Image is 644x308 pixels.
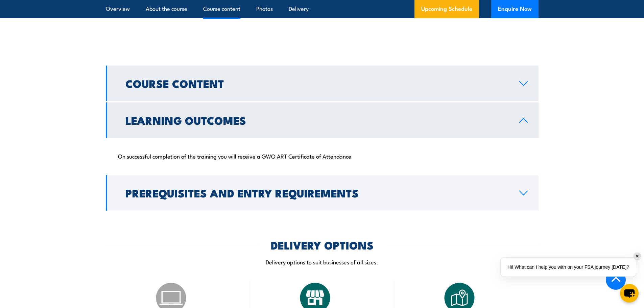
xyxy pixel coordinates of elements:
[271,240,374,250] h2: DELIVERY OPTIONS
[125,115,508,125] h2: Learning Outcomes
[501,258,636,277] div: Hi! What can I help you with on your FSA journey [DATE]?
[634,253,641,260] div: ✕
[118,152,526,159] p: On successful completion of the training you will receive a GWO ART Certificate of Attendance
[620,284,639,303] button: chat-button
[125,78,508,88] h2: Course Content
[106,175,539,211] a: Prerequisites and Entry Requirements
[106,66,539,101] a: Course Content
[125,188,508,197] h2: Prerequisites and Entry Requirements
[106,102,539,138] a: Learning Outcomes
[106,258,539,266] p: Delivery options to suit businesses of all sizes.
